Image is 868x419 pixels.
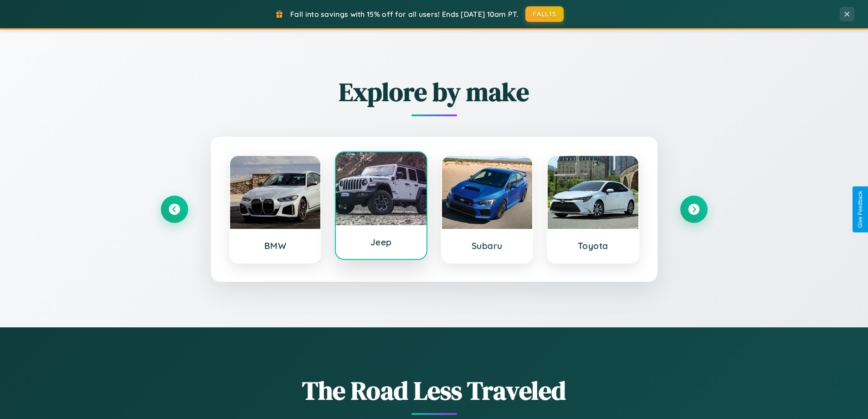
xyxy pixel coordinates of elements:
h1: The Road Less Traveled [161,373,708,408]
h3: Subaru [451,240,524,251]
span: Fall into savings with 15% off for all users! Ends [DATE] 10am PT. [290,10,519,19]
h3: Jeep [345,237,417,248]
div: Give Feedback [857,191,863,228]
h3: Toyota [557,240,629,251]
button: FALL15 [525,6,564,22]
h3: BMW [239,240,312,251]
h2: Explore by make [161,74,708,109]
